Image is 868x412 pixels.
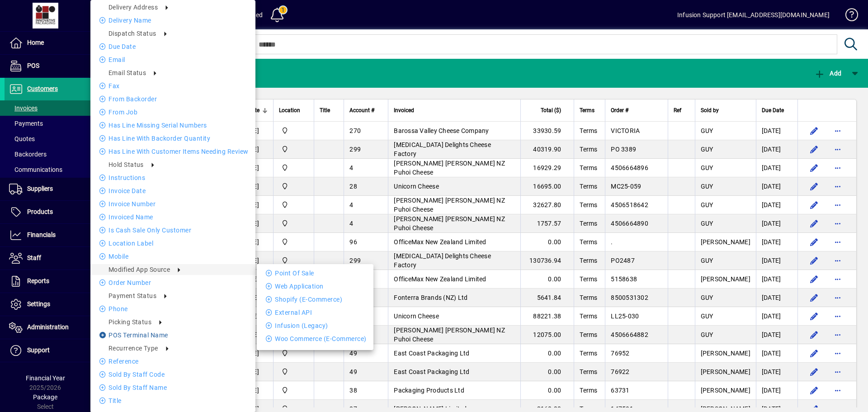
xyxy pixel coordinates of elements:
li: Has Line With Backorder Quantity [90,133,255,144]
span: Picking Status [108,318,151,326]
li: Sold by staff code [90,369,255,380]
li: POS terminal name [90,330,255,341]
li: Mobile [90,251,255,262]
li: Reference [90,356,255,367]
li: Instructions [90,172,255,183]
span: Recurrence type [108,345,158,352]
li: Sold by staff name [90,382,255,393]
li: Delivery name [90,15,255,26]
span: Delivery address [108,4,158,11]
li: Is Cash Sale Only Customer [90,225,255,236]
span: Payment Status [108,292,156,299]
li: Invoice date [90,185,255,196]
li: From Backorder [90,94,255,104]
li: title [90,395,255,406]
li: From Job [90,107,255,118]
span: Email status [108,69,146,76]
li: Order number [90,277,255,288]
li: Fax [90,81,255,91]
li: Has Line With Customer Items Needing Review [90,146,255,157]
li: Has Line Missing Serial Numbers [90,120,255,131]
li: Location Label [90,238,255,249]
span: Dispatch Status [108,30,156,37]
li: Invoice number [90,199,255,209]
span: Modified App Source [108,266,170,273]
span: Hold Status [108,161,144,168]
li: Phone [90,303,255,314]
li: Due date [90,41,255,52]
li: Email [90,54,255,65]
li: Invoiced Name [90,212,255,223]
